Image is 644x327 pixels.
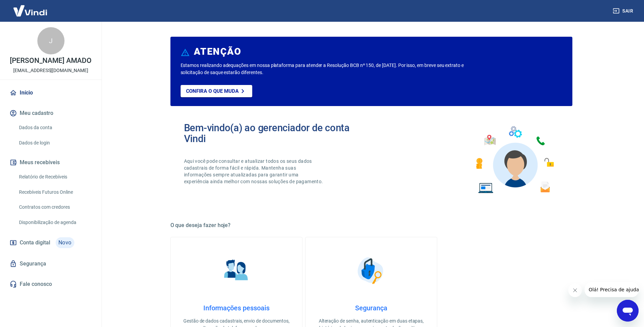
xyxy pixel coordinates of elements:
[4,5,57,10] span: Olá! Precisa de ajuda?
[568,283,582,297] iframe: Fechar mensagem
[8,277,93,292] a: Fale conosco
[37,27,65,54] div: J
[184,158,325,185] p: Aqui você pode consultar e atualizar todos os seus dados cadastrais de forma fácil e rápida. Mant...
[16,216,93,229] a: Disponibilização de agenda
[56,237,74,248] span: Novo
[354,254,388,288] img: Segurança
[181,85,252,97] a: Confira o que muda
[16,136,93,150] a: Dados de login
[20,238,50,247] span: Conta digital
[8,0,52,21] img: Vindi
[181,62,486,76] p: Estamos realizando adequações em nossa plataforma para atender a Resolução BCB nº 150, de [DATE]....
[16,170,93,184] a: Relatório de Recebíveis
[617,300,639,322] iframe: Botão para abrir a janela de mensagens
[170,222,572,229] h5: O que deseja fazer hoje?
[8,85,93,100] a: Início
[8,106,93,121] button: Meu cadastro
[182,304,291,312] h4: Informações pessoais
[194,48,241,55] h6: ATENÇÃO
[8,235,93,251] a: Conta digitalNovo
[13,67,88,74] p: [EMAIL_ADDRESS][DOMAIN_NAME]
[16,200,93,214] a: Contratos com credores
[8,155,93,170] button: Meus recebíveis
[16,121,93,135] a: Dados da conta
[316,304,426,312] h4: Segurança
[611,5,636,17] button: Sair
[585,282,639,297] iframe: Mensagem da empresa
[470,122,559,197] img: Imagem de um avatar masculino com diversos icones exemplificando as funcionalidades do gerenciado...
[186,88,239,94] p: Confira o que muda
[184,122,371,144] h2: Bem-vindo(a) ao gerenciador de conta Vindi
[10,57,91,64] p: [PERSON_NAME] AMADO
[219,254,253,288] img: Informações pessoais
[8,256,93,271] a: Segurança
[16,185,93,199] a: Recebíveis Futuros Online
